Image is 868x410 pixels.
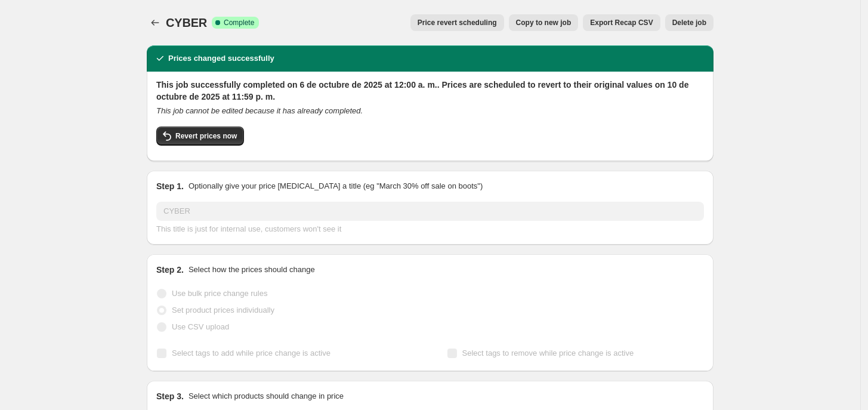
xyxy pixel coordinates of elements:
[156,127,244,146] button: Revert prices now
[172,349,330,357] span: Select tags to add while price change is active
[168,53,274,64] h2: Prices changed successfully
[665,14,713,31] button: Delete job
[175,131,237,141] span: Revert prices now
[156,106,363,115] i: This job cannot be edited because it has already completed.
[410,14,504,31] button: Price revert scheduling
[590,18,653,27] span: Export Recap CSV
[156,264,184,276] h2: Step 2.
[156,79,704,103] h2: This job successfully completed on 6 de octubre de 2025 at 12:00 a. m.. Prices are scheduled to r...
[583,14,660,31] button: Export Recap CSV
[166,16,207,29] span: CYBER
[509,14,579,31] button: Copy to new job
[516,18,572,27] span: Copy to new job
[672,18,706,27] span: Delete job
[156,390,184,402] h2: Step 3.
[189,264,315,276] p: Select how the prices should change
[172,306,274,315] span: Set product prices individually
[156,180,184,192] h2: Step 1.
[156,224,341,233] span: This title is just for internal use, customers won't see it
[156,202,704,221] input: 30% off holiday sale
[418,18,497,27] span: Price revert scheduling
[224,18,254,27] span: Complete
[172,322,229,331] span: Use CSV upload
[172,289,267,298] span: Use bulk price change rules
[147,14,163,31] button: Price change jobs
[189,390,344,402] p: Select which products should change in price
[462,349,634,357] span: Select tags to remove while price change is active
[189,180,483,192] p: Optionally give your price [MEDICAL_DATA] a title (eg "March 30% off sale on boots")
